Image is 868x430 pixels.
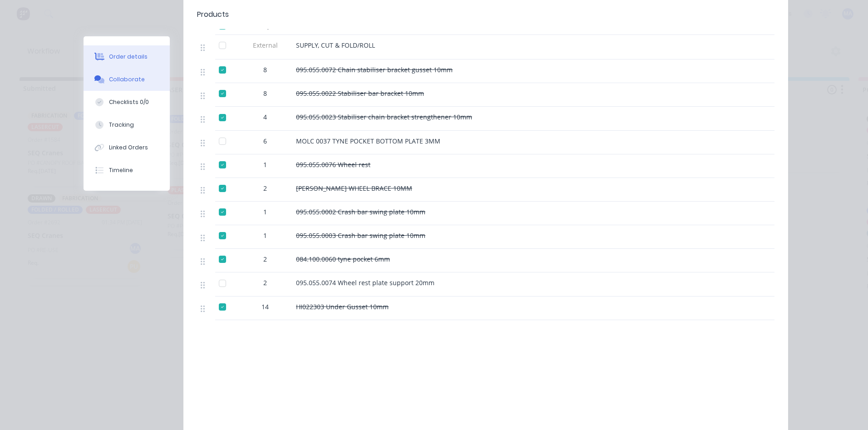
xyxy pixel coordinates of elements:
[263,112,267,122] span: 4
[263,65,267,74] span: 8
[263,136,267,146] span: 6
[296,278,434,287] span: 095.055.0074 Wheel rest plate support 20mm
[296,137,440,145] span: MOLC 0037 TYNE POCKET BOTTOM PLATE 3MM
[296,160,370,169] span: 095.055.0076 Wheel rest
[296,184,412,193] span: [PERSON_NAME] WHEEL BRACE 10MM
[109,166,133,174] div: Timeline
[109,53,148,61] div: Order details
[261,302,269,311] span: 14
[84,114,170,136] button: Tracking
[296,89,424,98] span: 095.055.0022 Stabiliser bar bracket 10mm
[263,278,267,287] span: 2
[109,98,149,106] div: Checklists 0/0
[263,231,267,240] span: 1
[263,160,267,169] span: 1
[109,75,145,84] div: Collaborate
[242,40,289,50] span: External
[109,121,134,129] div: Tracking
[84,91,170,114] button: Checklists 0/0
[296,41,375,49] span: SUPPLY, CUT & FOLD/ROLL
[296,255,390,263] span: 084.100.0060 tyne pocket 6mm
[197,9,229,20] div: Products
[84,159,170,182] button: Timeline
[84,45,170,68] button: Order details
[263,254,267,264] span: 2
[263,207,267,217] span: 1
[296,65,453,74] span: 095.055.0072 Chain stabiliser bracket gusset 10mm
[84,68,170,91] button: Collaborate
[296,208,425,216] span: 095.055.0002 Crash bar swing plate 10mm
[296,113,472,121] span: 095.055.0023 Stabiliser chain bracket strengthener 10mm
[84,136,170,159] button: Linked Orders
[296,231,425,240] span: 095.055.0003 Crash bar swing plate 10mm
[263,183,267,193] span: 2
[263,89,267,98] span: 8
[296,302,389,311] span: HI022303 Under Gusset 10mm
[109,143,148,152] div: Linked Orders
